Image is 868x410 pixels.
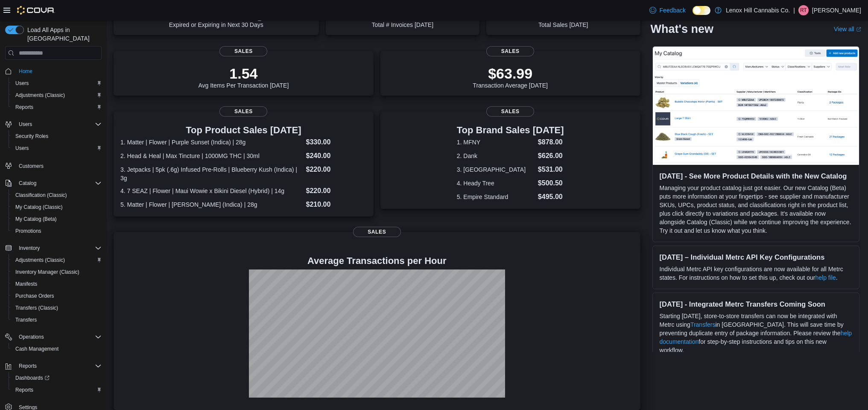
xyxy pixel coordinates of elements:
[15,133,48,140] span: Security Roles
[457,138,535,146] dt: 1. MFNY
[457,165,535,174] dt: 3. [GEOGRAPHIC_DATA]
[660,172,852,180] h3: [DATE] - See More Product Details with the New Catalog
[9,384,105,396] button: Reports
[19,363,37,369] span: Reports
[15,192,67,199] span: Classification (Classic)
[17,6,55,15] img: Cova
[15,243,43,253] button: Inventory
[660,300,852,308] h3: [DATE] - Integrated Metrc Transfers Coming Soon
[15,269,79,275] span: Inventory Manager (Classic)
[2,242,105,254] button: Inventory
[538,151,564,161] dd: $626.00
[15,346,58,352] span: Cash Management
[19,121,32,128] span: Users
[15,293,54,299] span: Purchase Orders
[12,255,102,265] span: Adjustments (Classic)
[19,180,36,187] span: Catalog
[690,321,716,328] a: Transfers
[15,257,65,264] span: Adjustments (Classic)
[15,92,65,99] span: Adjustments (Classic)
[9,290,105,302] button: Purchase Orders
[12,267,102,277] span: Inventory Manager (Classic)
[12,202,102,212] span: My Catalog (Classic)
[660,6,686,15] span: Feedback
[15,80,29,87] span: Users
[12,143,102,153] span: Users
[15,316,37,323] span: Transfers
[12,90,68,100] a: Adjustments (Classic)
[12,303,102,313] span: Transfers (Classic)
[693,15,693,15] span: Dark Mode
[306,164,367,175] dd: $220.00
[651,22,713,36] h2: What's new
[660,265,852,282] p: Individual Metrc API key configurations are now available for all Metrc states. For instructions ...
[9,201,105,213] button: My Catalog (Classic)
[12,267,83,277] a: Inventory Manager (Classic)
[19,68,32,75] span: Home
[198,65,289,89] div: Avg Items Per Transaction [DATE]
[12,90,102,100] span: Adjustments (Classic)
[15,104,33,111] span: Reports
[12,214,60,224] a: My Catalog (Beta)
[12,143,32,153] a: Users
[19,163,44,170] span: Customers
[15,145,29,152] span: Users
[9,266,105,278] button: Inventory Manager (Classic)
[2,118,105,130] button: Users
[457,179,535,187] dt: 4. Heady Tree
[538,137,564,147] dd: $878.00
[812,5,861,15] p: [PERSON_NAME]
[12,344,62,354] a: Cash Management
[12,102,37,112] a: Reports
[9,278,105,290] button: Manifests
[457,193,535,201] dt: 5. Empire Standard
[12,78,102,88] span: Users
[12,255,68,265] a: Adjustments (Classic)
[12,102,102,112] span: Reports
[660,184,852,235] p: Managing your product catalog just got easier. Our new Catalog (Beta) puts more information at yo...
[793,5,795,15] p: |
[2,65,105,77] button: Home
[660,253,852,261] h3: [DATE] – Individual Metrc API Key Configurations
[12,131,52,141] a: Security Roles
[9,314,105,326] button: Transfers
[457,152,535,160] dt: 2. Dank
[9,189,105,201] button: Classification (Classic)
[24,26,102,43] span: Load All Apps in [GEOGRAPHIC_DATA]
[15,178,40,188] button: Catalog
[457,125,564,135] h3: Top Brand Sales [DATE]
[15,305,58,311] span: Transfers (Classic)
[660,312,852,354] p: Starting [DATE], store-to-store transfers can now be integrated with Metrc using in [GEOGRAPHIC_D...
[12,190,102,200] span: Classification (Classic)
[9,89,105,101] button: Adjustments (Classic)
[538,164,564,175] dd: $531.00
[473,65,548,89] div: Transaction Average [DATE]
[15,160,102,171] span: Customers
[15,66,102,76] span: Home
[12,226,102,236] span: Promotions
[15,332,102,342] span: Operations
[120,187,303,195] dt: 4. 7 SEAZ | Flower | Maui Wowie x Bikini Diesel (Hybrid) | 14g
[120,138,303,146] dt: 1. Matter | Flower | Purple Sunset (Indica) | 28g
[15,387,33,393] span: Reports
[12,202,66,212] a: My Catalog (Classic)
[15,178,102,188] span: Catalog
[646,2,689,19] a: Feedback
[353,227,401,237] span: Sales
[12,214,102,224] span: My Catalog (Beta)
[2,360,105,372] button: Reports
[15,243,102,253] span: Inventory
[15,228,41,234] span: Promotions
[538,178,564,188] dd: $500.50
[12,303,61,313] a: Transfers (Classic)
[486,46,534,56] span: Sales
[12,291,58,301] a: Purchase Orders
[473,65,548,82] p: $63.99
[15,119,35,129] button: Users
[15,375,50,381] span: Dashboards
[306,151,367,161] dd: $240.00
[12,226,45,236] a: Promotions
[800,5,807,15] span: RT
[15,119,102,129] span: Users
[9,77,105,89] button: Users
